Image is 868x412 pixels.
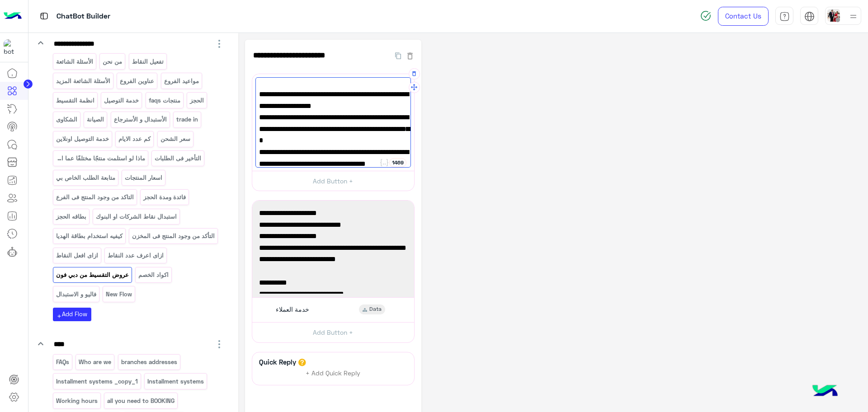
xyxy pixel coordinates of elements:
[55,153,146,164] p: ماذا لو استلمت منتجًا مختلفًا عما اشتريت؟
[4,7,22,26] img: Logo
[409,82,420,93] button: Drag
[86,114,105,125] p: الصيانة
[119,76,155,86] p: عناوين الفروع
[104,95,140,106] p: خدمة التوصيل
[379,158,389,167] button: Add user attribute
[55,211,87,222] p: بطاقه الحجز
[132,231,216,241] p: التأكد من وجود المنتج فى المخزن
[148,95,181,106] p: منتجات faqs
[55,231,123,241] p: كيفيه استخدام بطاقة الهديا
[138,270,170,280] p: اكواد الخصم
[276,305,309,314] span: خدمة العملاء
[389,158,406,167] div: 1469
[55,376,138,387] p: Installment systems _copy_1
[257,358,298,366] h6: Quick Reply
[57,10,110,23] p: ChatBot Builder
[160,134,191,144] p: سعر الشحن
[259,112,407,135] span: ✅ TRU: تقسيط 12 شهر بدون مقدم، بدون مصاريف، وبدون فوائد (من 5 لـ30 سبتمبر)
[718,7,769,26] a: Contact Us
[259,288,407,300] span: ✅ بنك CIB
[259,219,407,231] span: التقسيط بدون فوائد بدون مصاريف
[55,134,109,144] p: خدمة التوصيل اونلاين
[113,114,167,125] p: الأستبدال و الأسترجاع
[189,95,205,106] p: الحجز
[359,304,385,314] div: Data
[259,242,407,265] span: - 12شهر بسعر قبل الخصم +10% خصم إضافي، بروموكود: NBE10
[107,396,175,406] p: all you need to BOOKING
[259,230,407,242] span: - 6 أشهر بسعر الخصم
[55,56,94,67] p: الأسئلة الشائعة
[55,357,70,367] p: FAQs
[369,305,382,314] span: Data
[700,10,711,21] img: spinner
[804,11,815,22] img: tab
[259,135,407,169] span: ✅ Forsa: تقسيط حتى 18 شهر بسعر الكاش وتريبل زيرو على كل المنتجات، ماعدا iPhone 17 بخصم 5% من الرس...
[252,171,414,191] button: Add Button +
[848,11,859,22] img: profile
[55,396,98,406] p: Working hours
[4,39,20,56] img: 1403182699927242
[107,250,165,261] p: ازاى اعرف عدد النقاط
[809,376,841,407] img: hulul-logo.png
[95,211,178,222] p: استبدال نقاط الشركات او البنوك
[55,250,99,261] p: ازاى افعل النقاط
[38,10,50,22] img: tab
[163,76,199,86] p: مواعيد الفروع
[55,289,97,300] p: فاليو و الاستبدال
[775,7,793,26] a: tab
[124,173,163,183] p: اسعار المنتجات
[55,270,129,280] p: عروض التقسيط من دبي فون
[259,207,407,219] span: ✅ البنك الأهلي المصري
[259,265,407,277] span: -18 / 24 شهر بسعر قبل الخصم
[391,50,406,61] button: Duplicate Flow
[53,308,91,321] button: addAdd Flow
[406,50,415,61] button: Delete Flow
[131,56,164,67] p: تفعيل النقاط
[176,114,199,125] p: trade in
[827,9,840,22] img: userImage
[409,68,420,80] button: Delete Message
[105,289,133,300] p: New Flow
[779,11,790,22] img: tab
[306,369,360,377] span: + Add Quick Reply
[35,338,46,349] i: keyboard_arrow_down
[55,76,111,86] p: الأسئلة الشائعة المزيد
[299,366,367,380] button: + Add Quick Reply
[55,192,134,202] p: التاكد من وجود المنتج فى الفرع
[143,192,187,202] p: فائدة ومدة الحجز
[55,173,116,183] p: متابعة الطلب الخاص بي
[118,134,151,144] p: كم عدد الايام
[102,56,123,67] p: من نحن
[55,114,78,125] p: الشكاوى
[78,357,112,367] p: Who are we
[252,322,414,342] button: Add Button +
[55,95,95,106] p: انظمة التقسيط
[57,314,62,319] i: add
[35,37,46,48] i: keyboard_arrow_down
[259,66,407,100] span: ✅ ValU: تقسيط تريبل زيرو حتى 12 شهر أو 24 شهر بدون فوائد على كل المنتجات (من 15 لـ30 سبتمبر)
[120,357,178,367] p: branches addresses
[147,376,205,387] p: Installment systems
[154,153,202,164] p: التأخير فى الطلبات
